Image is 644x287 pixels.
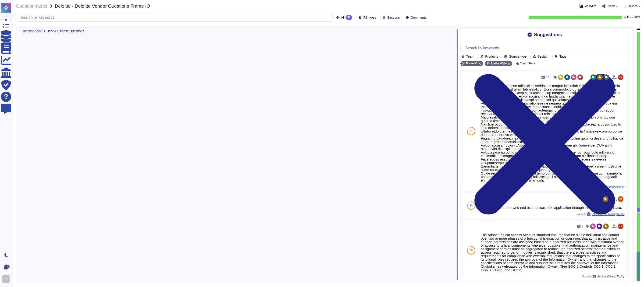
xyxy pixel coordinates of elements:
span: Deloitte - Deloitte Vendor Questions Frame IO [55,4,150,8]
button: user [1,274,14,284]
img: user [2,275,10,283]
span: 78 [470,249,473,252]
span: Source: [582,275,624,278]
img: user [618,74,623,80]
input: Search by keywords [463,44,629,52]
span: Fill types [363,16,376,19]
span: Questionnaires [16,4,47,8]
span: Questionnaire [21,29,42,33]
span: Comments [411,16,427,19]
span: 80 [470,204,473,207]
span: Access Control Policy [597,275,624,278]
span: User /Business Questions [46,29,84,33]
span: Sections [387,16,400,19]
div: 51 [345,15,352,20]
div: The Adobe Logical Access Account standard ensures that no single individual has control over two ... [481,233,624,272]
img: user [618,196,623,202]
input: Search by keywords [18,13,332,21]
span: 77 [470,130,473,133]
img: user [618,224,623,229]
div: 9+ [7,265,10,268]
span: All [341,16,345,19]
